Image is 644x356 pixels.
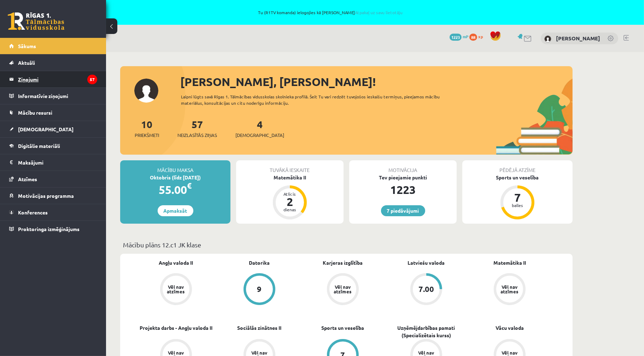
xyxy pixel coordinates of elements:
a: Aktuāli [9,54,97,71]
a: Projekta darbs - Angļu valoda II [140,324,212,332]
span: 88 [469,34,477,41]
a: Latviešu valoda [408,259,445,266]
a: Rīgas 1. Tālmācības vidusskola [8,12,64,30]
div: balles [507,203,528,207]
div: Mācību maksa [120,160,230,174]
a: Sports un veselība 7 balles [462,174,573,220]
a: Atpakaļ uz savu lietotāju [355,10,403,15]
div: 9 [257,285,262,293]
div: [PERSON_NAME], [PERSON_NAME]! [180,73,573,90]
a: 9 [218,273,301,306]
span: € [187,180,192,191]
span: Digitālie materiāli [18,143,60,149]
span: [DEMOGRAPHIC_DATA] [18,126,74,132]
div: 2 [279,196,300,207]
a: [PERSON_NAME] [556,35,600,42]
a: [DEMOGRAPHIC_DATA] [9,121,97,137]
div: Tuvākā ieskaite [236,160,344,174]
a: Uzņēmējdarbības pamati (Specializētais kurss) [385,324,468,339]
div: Sports un veselība [462,174,573,181]
a: Atzīmes [9,171,97,187]
div: Vēl nav atzīmes [333,285,353,294]
a: 57Neizlasītās ziņas [177,118,217,139]
div: Vēl nav atzīmes [166,285,186,294]
a: 10Priekšmeti [135,118,159,139]
span: Priekšmeti [135,132,159,139]
a: 1223 mP [450,34,468,39]
a: Sākums [9,38,97,54]
span: Neizlasītās ziņas [177,132,217,139]
div: 55.00 [120,181,230,198]
a: Sports un veselība [322,324,364,332]
a: Motivācijas programma [9,188,97,204]
span: Konferences [18,209,48,216]
div: Pēdējā atzīme [462,160,573,174]
a: 4[DEMOGRAPHIC_DATA] [235,118,284,139]
span: mP [463,34,468,39]
div: Vēl nav atzīmes [500,285,520,294]
span: Aktuāli [18,59,35,66]
img: Daniela Kozlovska [544,35,551,42]
span: xp [478,34,483,39]
a: Vēl nav atzīmes [134,273,218,306]
a: Karjeras izglītība [323,259,363,266]
a: Mācību resursi [9,104,97,121]
div: Matemātika II [236,174,344,181]
span: 1223 [450,34,462,41]
div: Atlicis [279,192,300,196]
a: Angļu valoda II [159,259,193,266]
a: Matemātika II [493,259,526,266]
span: Proktoringa izmēģinājums [18,226,80,232]
div: Laipni lūgts savā Rīgas 1. Tālmācības vidusskolas skolnieka profilā. Šeit Tu vari redzēt tuvojošo... [181,93,452,106]
a: Matemātika II Atlicis 2 dienas [236,174,344,220]
a: 88 xp [469,34,486,39]
span: Tu (R1TV komanda) ielogojies kā [PERSON_NAME] [81,10,580,15]
a: Konferences [9,204,97,220]
p: Mācību plāns 12.c1 JK klase [123,240,570,249]
a: Ziņojumi57 [9,71,97,87]
legend: Ziņojumi [18,71,97,87]
div: Motivācija [349,160,457,174]
span: [DEMOGRAPHIC_DATA] [235,132,284,139]
a: Proktoringa izmēģinājums [9,221,97,237]
a: Informatīvie ziņojumi [9,88,97,104]
a: Vācu valoda [496,324,524,332]
span: Atzīmes [18,176,37,182]
a: Vēl nav atzīmes [301,273,385,306]
div: Tev pieejamie punkti [349,174,457,181]
span: Mācību resursi [18,109,52,116]
div: Oktobris (līdz [DATE]) [120,174,230,181]
a: Datorika [249,259,270,266]
a: Sociālās zinātnes II [238,324,282,332]
a: Vēl nav atzīmes [468,273,551,306]
a: Apmaksāt [158,205,193,216]
div: dienas [279,207,300,212]
a: 7.00 [385,273,468,306]
span: Sākums [18,43,36,49]
legend: Informatīvie ziņojumi [18,88,97,104]
div: 7.00 [418,285,434,293]
a: Maksājumi [9,154,97,171]
a: Digitālie materiāli [9,138,97,154]
span: Motivācijas programma [18,193,74,199]
div: 7 [507,192,528,203]
legend: Maksājumi [18,154,97,171]
div: 1223 [349,181,457,198]
i: 57 [87,75,97,84]
a: 7 piedāvājumi [381,205,425,216]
